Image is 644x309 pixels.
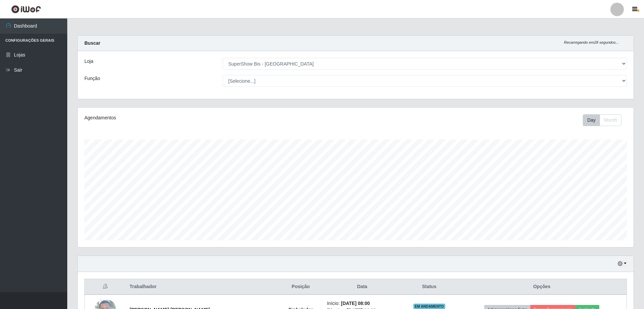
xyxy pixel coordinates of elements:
[278,279,323,295] th: Posição
[125,279,278,295] th: Trabalhador
[583,114,621,126] div: First group
[327,300,397,307] li: Início:
[564,40,619,44] i: Recarregando em 28 segundos...
[600,114,621,126] button: Month
[84,58,93,65] label: Loja
[413,304,445,309] span: EM ANDAMENTO
[401,279,457,295] th: Status
[583,114,600,126] button: Day
[84,75,100,82] label: Função
[457,279,627,295] th: Opções
[84,40,100,46] strong: Buscar
[341,301,370,306] time: [DATE] 08:00
[84,114,305,121] div: Agendamentos
[583,114,627,126] div: Toolbar with button groups
[11,5,41,13] img: CoreUI Logo
[323,279,401,295] th: Data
